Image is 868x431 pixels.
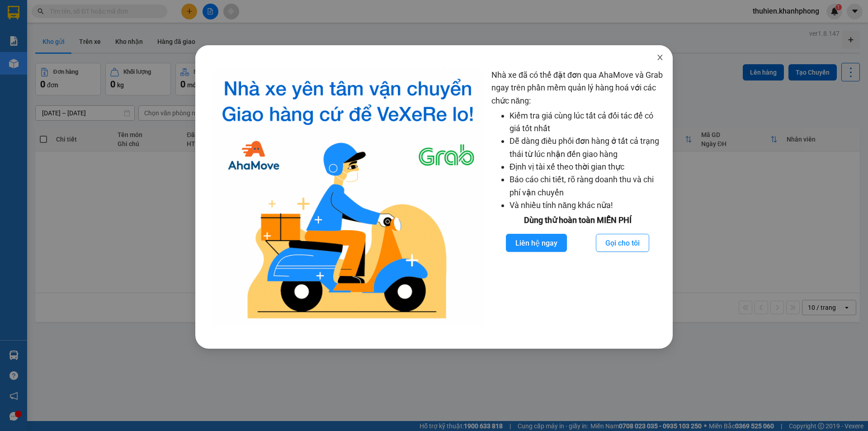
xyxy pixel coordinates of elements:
[212,69,484,326] img: logo
[506,234,567,252] button: Liên hệ ngay
[509,161,664,173] li: Định vị tài xế theo thời gian thực
[656,54,664,61] span: close
[491,69,664,326] div: Nhà xe đã có thể đặt đơn qua AhaMove và Grab ngay trên phần mềm quản lý hàng hoá với các chức năng:
[647,45,673,71] button: Close
[491,214,664,227] div: Dùng thử hoàn toàn MIỄN PHÍ
[509,135,664,161] li: Dễ dàng điều phối đơn hàng ở tất cả trạng thái từ lúc nhận đến giao hàng
[605,237,640,249] span: Gọi cho tôi
[509,173,664,199] li: Báo cáo chi tiết, rõ ràng doanh thu và chi phí vận chuyển
[509,199,664,212] li: Và nhiều tính năng khác nữa!
[509,109,664,135] li: Kiểm tra giá cùng lúc tất cả đối tác để có giá tốt nhất
[596,234,649,252] button: Gọi cho tôi
[515,237,557,249] span: Liên hệ ngay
